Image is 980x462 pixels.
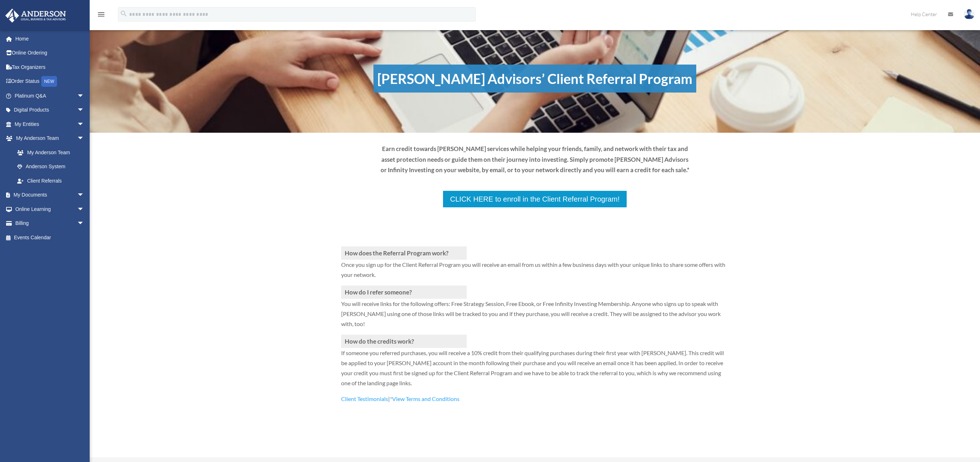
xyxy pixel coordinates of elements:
p: Earn credit towards [PERSON_NAME] services while helping your friends, family, and network with t... [380,143,690,175]
a: My Entitiesarrow_drop_down [5,117,95,131]
a: Tax Organizers [5,60,95,74]
a: Order StatusNEW [5,74,95,89]
span: arrow_drop_down [77,216,91,231]
a: Billingarrow_drop_down [5,216,95,231]
span: arrow_drop_down [77,131,91,146]
div: NEW [41,76,57,87]
i: search [120,10,128,18]
h1: [PERSON_NAME] Advisors’ Client Referral Program [373,65,696,93]
a: Anderson System [10,160,95,174]
h3: How do I refer someone? [341,286,467,299]
p: If someone you referred purchases, you will receive a 10% credit from their qualifying purchases ... [341,348,729,394]
a: My Anderson Team [10,145,95,160]
span: arrow_drop_down [77,202,91,217]
span: arrow_drop_down [77,117,91,132]
h3: How do the credits work? [341,335,467,348]
span: arrow_drop_down [77,89,91,103]
a: Digital Productsarrow_drop_down [5,103,95,117]
img: User Pic [964,9,975,19]
a: Home [5,32,95,46]
span: arrow_drop_down [77,188,91,203]
a: Platinum Q&Aarrow_drop_down [5,89,95,103]
p: You will receive links for the following offers: Free Strategy Session, Free Ebook, or Free Infin... [341,299,729,335]
i: menu [97,10,105,19]
span: arrow_drop_down [77,103,91,118]
a: My Anderson Teamarrow_drop_down [5,131,95,146]
h3: How does the Referral Program work? [341,246,467,260]
a: My Documentsarrow_drop_down [5,188,95,202]
a: menu [97,13,105,19]
img: Anderson Advisors Platinum Portal [3,9,68,23]
a: Online Learningarrow_drop_down [5,202,95,216]
a: CLICK HERE to enroll in the Client Referral Program! [442,190,627,208]
a: *View Terms and Conditions [390,395,460,406]
p: | [341,394,729,404]
p: Once you sign up for the Client Referral Program you will receive an email from us within a few b... [341,260,729,286]
a: Client Referrals [10,174,91,188]
a: Events Calendar [5,230,95,245]
a: Client Testimonials [341,395,388,406]
a: Online Ordering [5,46,95,60]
